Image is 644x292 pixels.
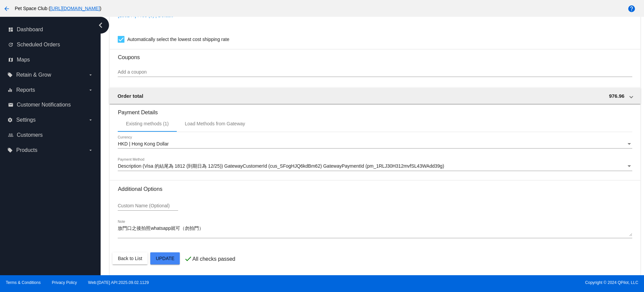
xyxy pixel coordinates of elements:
[109,88,640,104] mat-expansion-panel-header: Order total 976.96
[184,255,192,263] mat-icon: check
[118,256,142,261] span: Back to List
[118,164,632,169] mat-select: Payment Method
[7,117,13,123] i: settings
[16,87,35,93] span: Reports
[150,252,180,264] button: Update
[8,99,93,110] a: email Customer Notifications
[3,5,11,13] mat-icon: arrow_back
[192,256,235,262] p: All checks passed
[8,42,13,47] i: update
[8,57,13,62] i: map
[15,6,101,11] span: Pet Space Club ( )
[17,132,43,138] span: Customers
[118,186,632,192] h3: Additional Options
[16,72,51,78] span: Retain & Grow
[95,20,106,31] i: chevron_left
[17,42,60,48] span: Scheduled Orders
[126,121,169,126] div: Existing methods (1)
[17,102,71,108] span: Customer Notifications
[118,203,178,209] input: Custom Name (Optional)
[118,70,632,75] input: Add a coupon
[118,104,632,116] h3: Payment Details
[609,93,625,99] span: 976.96
[6,280,41,285] a: Terms & Conditions
[88,117,93,123] i: arrow_drop_down
[17,27,43,33] span: Dashboard
[118,163,444,169] span: Description (Visa 的結尾為 1812 (到期日為 12/25)) GatewayCustomerId (cus_SFogHJQ6kdBm62) GatewayPaymentId...
[50,6,100,11] a: [URL][DOMAIN_NAME]
[17,57,30,63] span: Maps
[8,39,93,50] a: update Scheduled Orders
[8,132,13,138] i: people_outline
[328,280,638,285] span: Copyright © 2024 QPilot, LLC
[8,102,13,108] i: email
[7,72,13,78] i: local_offer
[118,141,632,147] mat-select: Currency
[117,93,143,99] span: Order total
[118,141,168,147] span: HKD | Hong Kong Dollar
[118,49,632,60] h3: Coupons
[8,54,93,65] a: map Maps
[156,256,174,261] span: Update
[8,24,93,35] a: dashboard Dashboard
[16,147,37,153] span: Products
[16,117,36,123] span: Settings
[88,72,93,78] i: arrow_drop_down
[127,35,229,43] span: Automatically select the lowest cost shipping rate
[88,148,93,153] i: arrow_drop_down
[8,27,13,32] i: dashboard
[88,87,93,93] i: arrow_drop_down
[112,252,147,264] button: Back to List
[8,130,93,140] a: people_outline Customers
[185,121,245,126] div: Load Methods from Gateway
[7,87,13,93] i: equalizer
[52,280,77,285] a: Privacy Policy
[88,280,149,285] a: Web:[DATE] API:2025.09.02.1129
[628,5,636,13] mat-icon: help
[7,148,13,153] i: local_offer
